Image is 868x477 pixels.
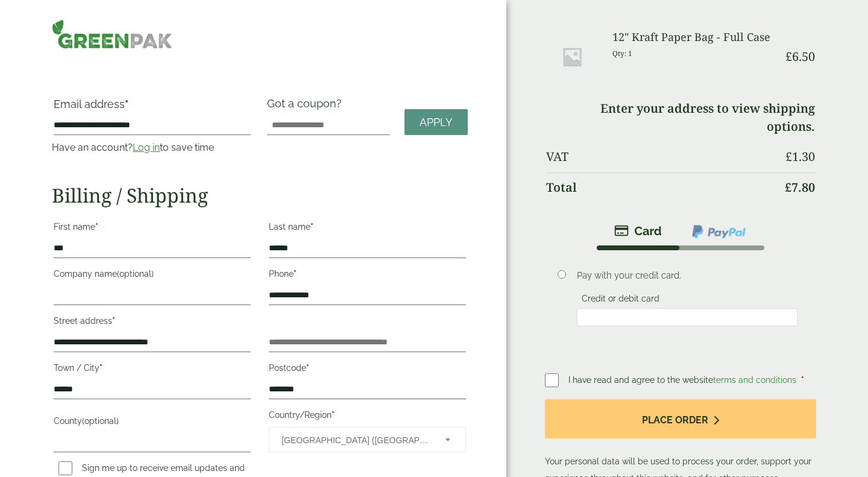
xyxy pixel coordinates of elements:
[99,363,102,373] abbr: required
[54,312,251,333] label: Street address
[580,312,794,323] iframe: Secure card payment input frame
[54,218,251,239] label: First name
[133,142,160,153] a: Log in
[614,224,662,238] img: stripe.png
[785,48,815,65] bdi: 6.50
[404,109,468,135] a: Apply
[785,148,792,165] span: £
[691,224,747,239] img: ppcp-gateway.png
[52,184,468,207] h2: Billing / Shipping
[801,375,804,385] abbr: required
[546,172,776,202] th: Total
[117,269,154,279] span: (optional)
[54,412,251,433] label: County
[577,294,664,307] label: Credit or debit card
[52,141,253,155] p: Have an account? to save time
[269,265,466,286] label: Phone
[95,222,98,232] abbr: required
[310,222,313,232] abbr: required
[112,316,115,326] abbr: required
[546,94,815,141] td: Enter your address to view shipping options.
[568,375,799,385] span: I have read and agree to the website
[269,359,466,380] label: Postcode
[785,148,815,165] bdi: 1.30
[125,98,128,110] abbr: required
[269,427,466,452] span: Country/Region
[54,359,251,380] label: Town / City
[52,19,172,49] img: GreenPak Supplies
[785,179,791,195] span: £
[785,48,792,65] span: £
[294,269,297,279] abbr: required
[54,265,251,286] label: Company name
[332,410,335,420] abbr: required
[612,49,632,58] small: Qty: 1
[306,363,309,373] abbr: required
[269,406,466,427] label: Country/Region
[58,461,72,475] input: Sign me up to receive email updates and news(optional)
[545,399,816,438] button: Place order
[577,269,797,282] p: Pay with your credit card.
[82,416,119,426] span: (optional)
[267,97,347,116] label: Got a coupon?
[54,99,251,116] label: Email address
[546,31,598,83] img: Placeholder
[281,428,429,453] span: United Kingdom (UK)
[546,142,776,171] th: VAT
[713,375,796,385] a: terms and conditions
[612,31,776,44] h3: 12" Kraft Paper Bag - Full Case
[420,116,453,129] span: Apply
[785,179,815,195] bdi: 7.80
[269,218,466,239] label: Last name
